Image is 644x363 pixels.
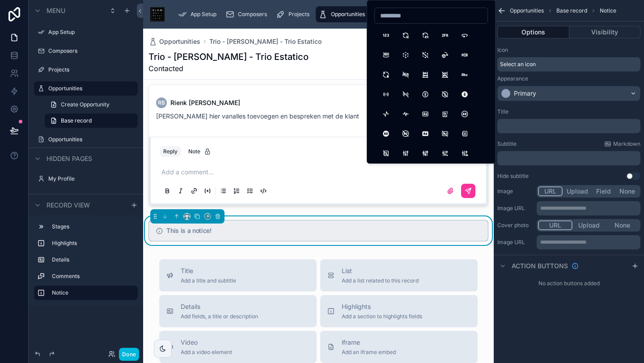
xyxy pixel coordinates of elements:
a: Markdown [604,140,640,148]
label: My Profile [48,175,132,182]
div: scrollable content [537,235,640,249]
span: Create Opportunity [61,101,110,108]
a: Composers [223,6,273,22]
span: Add fields, a title or description [181,313,258,320]
span: Add a title and subtitle [181,277,236,284]
button: AccessibleOffFilled [457,86,473,102]
button: ListAdd a list related to this record [320,259,478,291]
span: Highlights [342,302,422,311]
span: Add a video element [181,349,232,356]
span: Action buttons [512,262,568,270]
button: AB [457,47,473,63]
button: Activity [378,106,394,122]
button: AbacusOff [437,67,453,83]
button: 3dCubeSphere [398,47,414,63]
div: scrollable content [172,4,458,24]
span: Details [181,302,258,311]
label: Details [52,256,131,263]
span: Opportunities [331,11,365,18]
img: App logo [150,7,165,21]
button: AddressBookOff [378,145,394,161]
span: Record view [47,201,90,210]
label: Comments [52,273,131,280]
button: AdjustmentsBolt [437,145,453,161]
div: Primary [514,89,536,98]
button: 123 [378,27,394,43]
span: Add an iframe embed [342,349,396,356]
button: Options [497,26,569,38]
span: Add a list related to this record [342,277,419,284]
label: Icon [497,46,508,54]
button: Ad [417,106,433,122]
button: 360View [378,47,394,63]
span: App Setup [191,11,216,18]
button: Field [592,186,616,196]
span: Title [181,266,236,275]
span: Base record [61,117,92,124]
button: Abacus [417,67,433,83]
button: 12Hours [398,27,414,43]
span: Add a section to highlights fields [342,313,422,320]
span: Markdown [613,140,640,148]
button: VideoAdd a video element [159,331,317,363]
span: Opportunities [159,37,200,46]
label: Cover photo [497,222,533,229]
label: Hide subtitle [497,173,529,180]
button: Visibility [569,26,641,38]
button: 3dCubeSphereOff [417,47,433,63]
button: DetailsAdd fields, a title or description [159,295,317,327]
a: Trio - [PERSON_NAME] - Trio Estatico [209,37,322,46]
button: Adjustments [398,145,414,161]
label: Subtitle [497,140,517,148]
a: Base record [45,114,138,128]
button: AccessPointOff [398,86,414,102]
button: ActivityHeartbeat [398,106,414,122]
button: 24Hours [417,27,433,43]
button: Upload [572,220,606,230]
button: HighlightsAdd a section to highlights fields [320,295,478,327]
span: Base record [556,7,587,14]
span: Hidden pages [47,154,92,163]
button: AdjustmentsAlt [417,145,433,161]
label: Composers [48,47,132,55]
button: None [606,220,639,230]
span: Video [181,338,232,347]
div: scrollable content [497,151,640,165]
span: List [342,266,419,275]
button: 2fa [437,27,453,43]
button: Primary [497,86,640,101]
button: 360 [457,27,473,43]
button: URL [538,220,572,230]
span: iframe [342,338,396,347]
label: Image URL [497,205,533,212]
label: Projects [48,66,132,73]
label: Title [497,108,508,115]
button: AdCircleOff [398,126,414,142]
a: Opportunities [148,37,200,46]
div: No action buttons added [494,276,644,291]
label: Opportunities [48,85,132,92]
label: Highlights [52,240,131,247]
label: Opportunities [48,136,132,143]
button: None [615,186,639,196]
button: AccessPoint [378,86,394,102]
label: Image [497,188,533,195]
button: TitleAdd a title and subtitle [159,259,317,291]
button: Upload [563,186,592,196]
div: scrollable content [497,119,640,133]
label: App Setup [48,29,132,36]
button: Ad2 [437,106,453,122]
span: Menu [47,6,65,15]
label: Image URL [497,239,533,246]
button: AdjustmentsCancel [457,145,473,161]
span: Composers [238,11,267,18]
button: 3dRotate [437,47,453,63]
span: Contacted [148,63,309,74]
button: AccessibleOff [437,86,453,102]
